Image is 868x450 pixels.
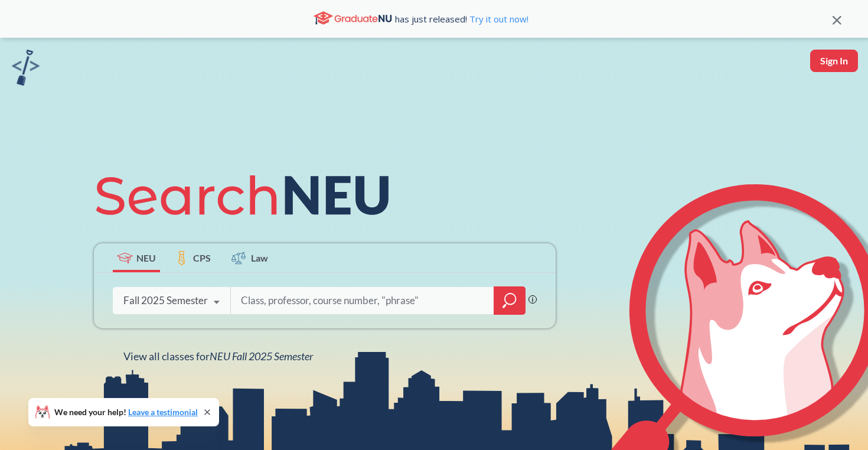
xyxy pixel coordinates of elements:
[123,350,313,363] span: View all classes for
[240,288,485,313] input: Class, professor, course number, "phrase"
[12,50,40,89] a: sandbox logo
[502,292,517,309] svg: magnifying glass
[467,13,528,25] a: Try it out now!
[54,408,198,416] span: We need your help!
[193,251,211,265] span: CPS
[123,294,208,307] div: Fall 2025 Semester
[136,251,156,265] span: NEU
[494,286,526,315] div: magnifying glass
[210,350,313,363] span: NEU Fall 2025 Semester
[128,407,198,417] a: Leave a testimonial
[395,12,528,25] span: has just released!
[810,50,858,72] button: Sign In
[251,251,268,265] span: Law
[12,50,40,86] img: sandbox logo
